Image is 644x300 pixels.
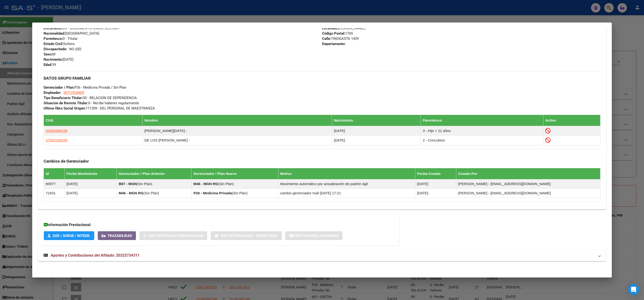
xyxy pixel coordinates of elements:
th: Fecha Creado [415,168,456,179]
strong: Tipo Beneficiario Titular: [44,96,83,100]
span: 39 [44,63,56,67]
strong: Situacion de Revista Titular: [44,101,88,105]
span: Sin Certificado Discapacidad [149,234,203,238]
th: Fecha Movimiento [64,168,117,179]
span: [GEOGRAPHIC_DATA] [44,31,99,36]
span: 1765 [322,31,353,36]
td: 72431 [44,188,65,198]
strong: Ultima Obra Social Origen: [44,106,86,110]
span: Aportes y Contribuciones del Afiliado: 20325734311 [51,253,139,258]
span: Sin Plan [138,182,151,186]
span: [PERSON_NAME] [322,26,365,30]
strong: B07 - MGN [119,182,137,186]
td: [DATE] [415,179,456,188]
th: Creado Por [456,168,600,179]
span: [DATE] [44,57,73,62]
span: Prestaciones Auditadas [293,234,339,238]
span: Sin Plan [219,182,233,186]
i: NO (00) [69,47,81,51]
strong: Departamento: [322,42,345,46]
span: P26 - Medicina Privada / Sin Plan [44,85,126,90]
span: 30712536809 [63,91,84,95]
td: ( ) [117,179,192,188]
td: Movimiento automático por actualización de padrón ágil [278,179,415,188]
span: 111209 - DEL PERSONAL DE MAESTRANZA [44,106,155,110]
td: ( ) [192,188,278,198]
td: [DATE] [332,136,421,145]
span: Sin Plan [233,191,246,195]
span: 0 - Titular [44,36,78,41]
td: DE LOS [PERSON_NAME] - [143,136,332,145]
th: Nombre [143,115,332,126]
span: DU - DOCUMENTO UNICO 32573431 [44,26,120,30]
strong: M46 - MGN RG [193,182,218,186]
th: Id [44,168,65,179]
td: [DATE] [332,126,421,136]
td: ( ) [117,188,192,198]
span: Soltero [44,42,75,46]
td: cambio gerenciador mail [DATE] 17:21 [278,188,415,198]
span: 27325150039 [46,138,67,142]
h3: Cambios de Gerenciador [44,159,600,164]
th: Gerenciador / Plan Anterior [117,168,192,179]
strong: Sexo: [44,52,52,56]
td: [PERSON_NAME] - [EMAIL_ADDRESS][DOMAIN_NAME] [456,188,600,198]
th: Parentesco [421,115,543,126]
button: SUR / SURGE / INTEGR. [44,231,94,240]
strong: Empleador: [44,91,61,95]
strong: Código Postal: [322,31,345,36]
span: 0 - Recibe haberes regularmente [44,101,139,105]
span: Not. Internacion / Censo Hosp. [221,234,278,238]
th: CUIL [44,115,143,126]
button: Not. Internacion / Censo Hosp. [211,231,282,240]
button: Prestaciones Auditadas [285,231,342,240]
strong: Discapacitado: [44,47,67,51]
strong: P26 - Medicina Privada [193,191,232,195]
strong: Localidad: [322,26,338,30]
strong: Parentesco: [44,36,63,41]
strong: Gerenciador / Plan: [44,85,74,90]
strong: Nacionalidad: [44,31,65,36]
strong: Edad: [44,63,52,67]
td: [PERSON_NAME] - [EMAIL_ADDRESS][DOMAIN_NAME] [456,179,600,188]
span: Sin Plan [145,191,158,195]
th: Gerenciador / Plan Nuevo [192,168,278,179]
h3: Información Prestacional: [44,222,394,228]
th: Motivo [278,168,415,179]
span: 00 - RELACION DE DEPENDENCIA [44,96,137,100]
td: ( ) [192,179,278,188]
strong: M46 - MGN RG [119,191,143,195]
th: Activo [543,115,600,126]
strong: Calle: [322,36,331,41]
span: SUR / SURGE / INTEGR. [53,234,90,238]
span: TINOGASTA 1429 [322,36,359,41]
span: 20596988238 [46,129,67,133]
td: 60977 [44,179,65,188]
strong: Documento: [44,26,63,30]
td: 3 - Hijo < 21 años [421,126,543,136]
td: [PERSON_NAME][DATE] - [143,126,332,136]
mat-expansion-panel-header: Aportes y Contribuciones del Afiliado: 20325734311 [38,250,606,261]
div: Open Intercom Messenger [628,284,639,295]
td: [DATE] [64,188,117,198]
button: Sin Certificado Discapacidad [139,231,207,240]
td: [DATE] [64,179,117,188]
span: Trazabilidad [107,234,132,238]
strong: Estado Civil: [44,42,63,46]
span: M [44,52,55,56]
h3: DATOS GRUPO FAMILIAR [44,76,600,81]
th: Nacimiento [332,115,421,126]
td: [DATE] [415,188,456,198]
td: 2 - Concubino [421,136,543,145]
strong: Nacimiento: [44,57,63,62]
button: Trazabilidad [98,231,136,240]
